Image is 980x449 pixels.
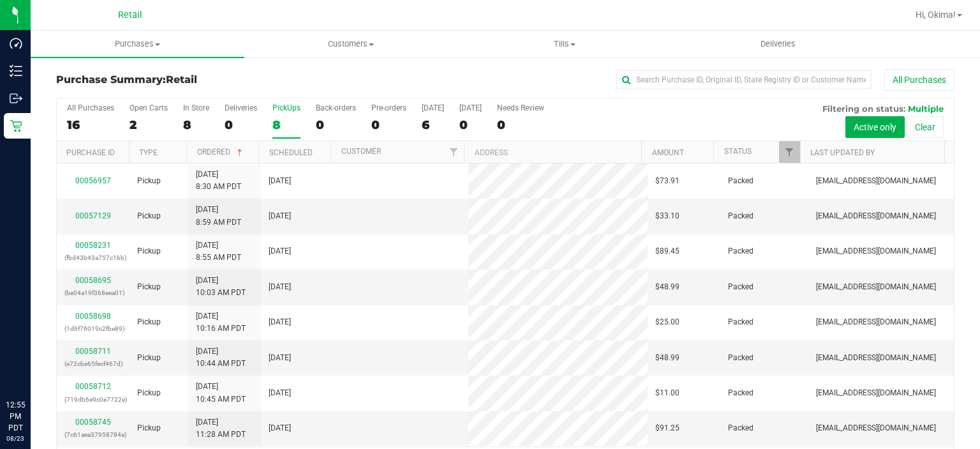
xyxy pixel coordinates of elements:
a: 00056957 [75,176,111,185]
a: Purchases [31,31,244,57]
span: Pickup [137,245,161,257]
span: Pickup [137,316,161,328]
span: Packed [728,281,754,293]
a: Filter [443,141,464,163]
div: [DATE] [459,103,482,112]
p: (be04a19f368eea01) [64,287,122,299]
span: [EMAIL_ADDRESS][DOMAIN_NAME] [816,422,936,434]
a: Ordered [197,148,245,156]
a: Tills [458,31,672,57]
a: 00058711 [75,347,111,356]
span: [EMAIL_ADDRESS][DOMAIN_NAME] [816,352,936,364]
span: [EMAIL_ADDRESS][DOMAIN_NAME] [816,245,936,257]
span: Multiple [908,103,944,114]
div: 8 [183,118,209,132]
p: (7c61aea37958784a) [64,429,122,441]
a: 00058695 [75,276,111,285]
div: Back-orders [316,103,356,112]
div: 0 [497,118,544,132]
span: Packed [728,352,754,364]
span: Packed [728,387,754,399]
span: [DATE] 8:30 AM PDT [196,169,241,193]
span: Pickup [137,352,161,364]
span: Customers [245,38,457,50]
span: [DATE] 8:59 AM PDT [196,204,241,228]
h3: Purchase Summary: [56,74,355,86]
span: [DATE] 8:55 AM PDT [196,240,241,264]
inline-svg: Dashboard [10,37,22,50]
span: Filtering on status: [822,103,905,114]
a: Last Updated By [810,148,875,157]
span: [DATE] 10:44 AM PDT [196,346,246,370]
span: [EMAIL_ADDRESS][DOMAIN_NAME] [816,281,936,293]
a: Customers [244,31,458,57]
span: Packed [728,175,754,187]
a: Scheduled [269,148,313,157]
span: $25.00 [655,316,679,328]
p: (1d6f76019c2fbe89) [64,323,122,335]
a: 00058712 [75,382,111,391]
a: Customer [341,147,381,156]
div: 0 [459,118,482,132]
div: PickUps [272,103,301,112]
div: 2 [130,118,168,132]
span: Pickup [137,210,161,222]
span: [DATE] [269,281,291,293]
a: 00058745 [75,418,111,427]
a: 00058698 [75,312,111,321]
span: $89.45 [655,245,679,257]
span: $33.10 [655,210,679,222]
span: Pickup [137,422,161,434]
div: [DATE] [422,103,444,112]
a: Type [139,148,158,157]
span: [DATE] 11:28 AM PDT [196,416,246,441]
span: [EMAIL_ADDRESS][DOMAIN_NAME] [816,316,936,328]
inline-svg: Outbound [10,92,22,105]
span: [DATE] [269,387,291,399]
span: Packed [728,245,754,257]
div: Open Carts [130,103,168,112]
span: $48.99 [655,352,679,364]
a: Status [724,147,752,156]
span: Hi, Okima! [916,10,956,20]
a: Deliveries [671,31,885,57]
span: [EMAIL_ADDRESS][DOMAIN_NAME] [816,175,936,187]
button: Clear [907,116,944,138]
a: 00057129 [75,211,111,220]
div: 6 [422,118,444,132]
span: $73.91 [655,175,679,187]
span: Pickup [137,281,161,293]
span: [DATE] [269,245,291,257]
button: Active only [845,116,905,138]
p: 12:55 PM PDT [6,399,25,434]
span: Retail [166,73,197,86]
p: 08/23 [6,434,25,443]
div: 0 [316,118,356,132]
span: [DATE] 10:45 AM PDT [196,381,246,405]
span: Packed [728,316,754,328]
span: [DATE] [269,316,291,328]
inline-svg: Inventory [10,65,22,77]
span: Packed [728,422,754,434]
span: [EMAIL_ADDRESS][DOMAIN_NAME] [816,210,936,222]
input: Search Purchase ID, Original ID, State Registry ID or Customer Name... [616,70,872,89]
span: [DATE] [269,175,291,187]
div: Pre-orders [371,103,406,112]
button: All Purchases [884,69,954,91]
span: Deliveries [743,38,813,50]
th: Address [464,141,641,164]
span: [DATE] [269,210,291,222]
span: Tills [459,38,671,50]
div: In Store [183,103,209,112]
inline-svg: Retail [10,119,22,132]
span: [DATE] [269,352,291,364]
span: $11.00 [655,387,679,399]
div: 8 [272,118,301,132]
span: $48.99 [655,281,679,293]
p: (719db6e9c0e7722e) [64,393,122,406]
span: Purchases [31,38,244,50]
div: 16 [67,118,114,132]
span: Pickup [137,387,161,399]
span: [DATE] 10:16 AM PDT [196,310,246,335]
span: $91.25 [655,422,679,434]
